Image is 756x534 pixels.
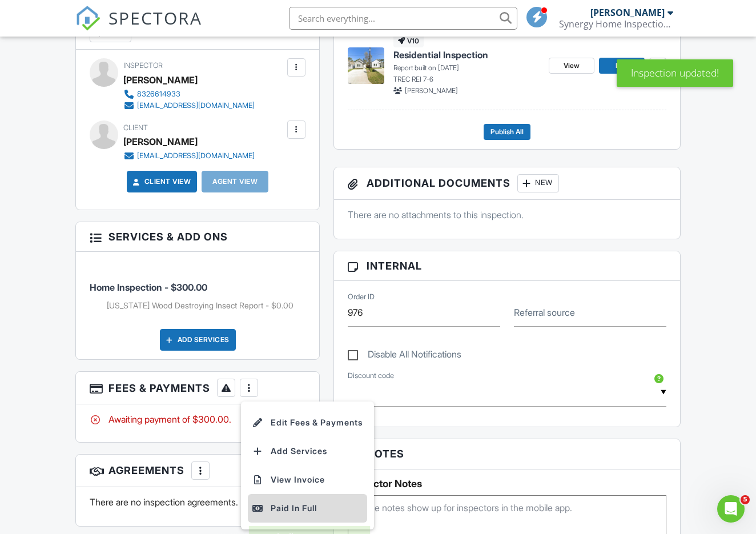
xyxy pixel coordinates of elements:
h3: Services & Add ons [76,222,319,252]
li: Add on: Texas Wood Destroying Insect Report [107,300,305,311]
a: [EMAIL_ADDRESS][DOMAIN_NAME] [123,150,255,162]
span: 5 [741,495,750,504]
a: SPECTORA [75,15,202,39]
div: Inspection updated! [617,59,733,87]
p: There are no inspection agreements. [90,496,305,508]
h3: Agreements [76,455,319,487]
label: Disable All Notifications [348,349,461,363]
div: 8326614933 [137,90,180,99]
h5: Inspector Notes [348,478,666,489]
li: Service: Home Inspection [90,260,305,320]
div: New [517,174,559,192]
div: Synergy Home Inspections [559,18,673,30]
iframe: Intercom live chat [717,495,745,523]
img: The Best Home Inspection Software - Spectora [75,6,100,31]
a: [EMAIL_ADDRESS][DOMAIN_NAME] [123,100,255,111]
label: Order ID [348,292,375,302]
span: SPECTORA [108,6,202,30]
h3: Notes [334,439,680,469]
a: 8326614933 [123,89,255,100]
div: [PERSON_NAME] [123,133,198,150]
div: Awaiting payment of $300.00. [90,413,305,425]
div: [PERSON_NAME] [590,7,665,18]
div: [PERSON_NAME] [123,71,198,89]
span: Inspector [123,61,163,70]
div: [EMAIL_ADDRESS][DOMAIN_NAME] [137,151,255,160]
span: Home Inspection - $300.00 [90,282,207,293]
a: Client View [131,176,191,187]
h3: Fees & Payments [76,372,319,404]
h3: Internal [334,251,680,281]
div: [EMAIL_ADDRESS][DOMAIN_NAME] [137,101,255,110]
label: Discount code [348,371,394,381]
p: There are no attachments to this inspection. [348,208,666,221]
h3: Additional Documents [334,167,680,200]
input: Search everything... [289,7,517,30]
span: Client [123,123,148,132]
div: Add Services [160,329,236,351]
label: Referral source [514,306,575,319]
